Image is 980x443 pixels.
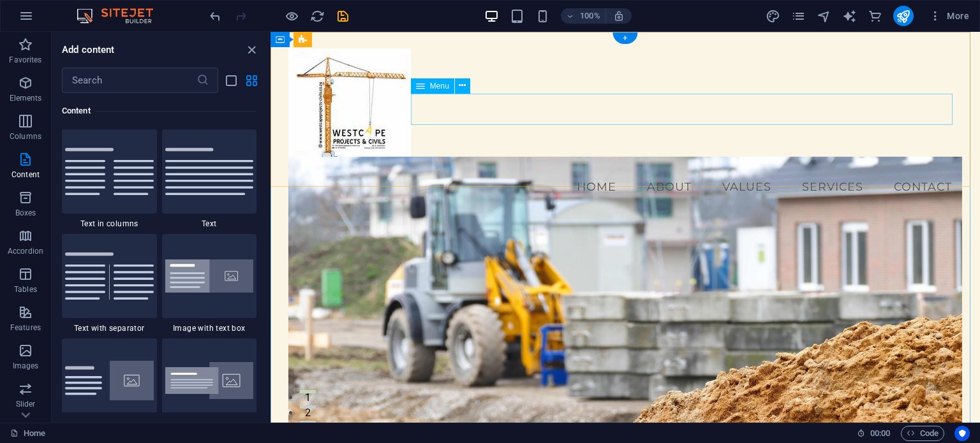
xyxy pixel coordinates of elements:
i: Reload page [310,9,325,24]
button: Usercentrics [954,426,970,441]
img: text.svg [165,148,254,195]
p: Tables [14,284,37,294]
button: design [766,8,781,24]
h6: Content [62,103,256,119]
span: Text with separator [62,323,157,333]
i: Navigator [817,9,831,24]
input: Search [62,68,197,93]
button: 2 [29,374,45,377]
p: Elements [10,93,42,103]
p: Boxes [15,208,36,218]
p: Images [13,361,39,371]
div: Image with text box [162,234,257,333]
button: Click here to leave preview mode and continue editing [284,8,299,24]
div: Text with separator [62,234,157,333]
button: publish [893,6,914,26]
button: text_generator [842,8,857,24]
button: close panel [244,42,259,57]
img: text-in-columns.svg [65,148,154,195]
button: undo [207,8,223,24]
i: Commerce [868,9,882,24]
span: Text in columns [62,219,157,229]
span: More [929,10,969,22]
h6: Add content [62,42,115,57]
img: text-image-overlap.svg [165,362,254,400]
img: text-with-image-v4.svg [65,361,154,400]
button: Code [901,426,944,441]
img: text-with-separator.svg [65,252,154,300]
div: Text in columns [62,129,157,229]
span: Menu [430,82,449,90]
h6: Session time [857,426,891,441]
i: Save (Ctrl+S) [336,9,350,24]
button: reload [309,8,325,24]
i: AI Writer [842,9,857,24]
span: Code [907,426,939,441]
button: 1 [29,358,45,361]
p: Features [10,323,41,333]
i: Pages (Ctrl+Alt+S) [791,9,806,24]
p: Accordion [8,246,43,256]
i: Design (Ctrl+Alt+Y) [766,9,780,24]
button: grid-view [244,73,259,88]
p: Favorites [9,55,41,65]
button: More [924,6,974,26]
button: list-view [223,73,239,88]
span: Text [162,219,257,229]
button: commerce [868,8,883,24]
button: 100% [561,8,606,24]
button: 3 [29,389,45,392]
a: Click to cancel selection. Double-click to open Pages [10,426,45,441]
button: navigator [817,8,832,24]
div: Text [162,129,257,229]
p: Content [11,170,40,180]
i: On resize automatically adjust zoom level to fit chosen device. [613,10,625,22]
span: : [879,428,881,438]
span: Image with text box [162,323,257,333]
i: Publish [896,9,910,24]
span: 00 00 [870,426,890,441]
img: image-with-text-box.svg [165,259,254,293]
p: Slider [16,399,36,409]
button: save [335,8,350,24]
button: pages [791,8,806,24]
img: Editor Logo [73,8,169,24]
div: + [612,33,637,44]
p: Columns [10,131,41,142]
h6: 100% [580,8,600,24]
